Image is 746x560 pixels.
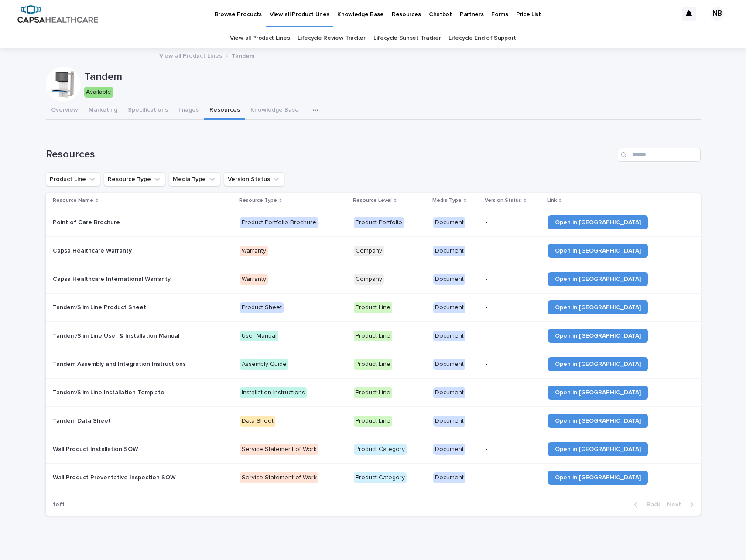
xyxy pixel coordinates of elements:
p: Tandem/Slim Line Installation Template [53,387,166,396]
span: Open in [GEOGRAPHIC_DATA] [555,475,641,481]
p: Tandem [84,71,697,83]
p: Tandem Assembly and Integration Instructions [53,359,188,368]
button: Images [173,102,204,120]
div: Warranty [240,274,268,285]
span: Next [667,502,686,508]
img: B5p4sRfuTuC72oLToeu7 [17,5,98,23]
a: Open in [GEOGRAPHIC_DATA] [548,414,648,428]
div: Product Portfolio Brochure [240,217,318,228]
button: Media Type [169,172,220,186]
button: Overview [46,102,83,120]
div: Installation Instructions [240,387,307,398]
div: Company [354,274,384,285]
a: Open in [GEOGRAPHIC_DATA] [548,215,648,229]
div: Product Line [354,331,392,341]
a: Lifecycle Review Tracker [298,28,366,48]
p: - [486,361,541,368]
h1: Resources [46,148,614,161]
button: Back [627,501,664,509]
p: Tandem/Slim Line User & Installation Manual [53,331,181,340]
p: - [486,276,541,283]
p: Wall Product Installation SOW [53,444,140,453]
div: Document [433,444,465,455]
a: Open in [GEOGRAPHIC_DATA] [548,357,648,371]
p: Resource Level [353,196,392,205]
button: Next [664,501,701,509]
button: Resource Type [104,172,165,186]
a: Open in [GEOGRAPHIC_DATA] [548,471,648,485]
div: Product Line [354,387,392,398]
div: Company [354,246,384,256]
span: Open in [GEOGRAPHIC_DATA] [555,248,641,254]
p: - [486,304,541,311]
span: Open in [GEOGRAPHIC_DATA] [555,446,641,452]
tr: Tandem/Slim Line Product SheetTandem/Slim Line Product Sheet Product SheetProduct LineDocument-Op... [46,294,701,322]
span: Open in [GEOGRAPHIC_DATA] [555,418,641,424]
div: Warranty [240,246,268,256]
tr: Wall Product Installation SOWWall Product Installation SOW Service Statement of WorkProduct Categ... [46,435,701,464]
button: Product Line [46,172,100,186]
p: Tandem [232,51,254,60]
input: Search [618,148,701,162]
div: Document [433,387,465,398]
tr: Tandem/Slim Line Installation TemplateTandem/Slim Line Installation Template Installation Instruc... [46,379,701,407]
span: Open in [GEOGRAPHIC_DATA] [555,276,641,282]
div: Assembly Guide [240,359,288,370]
a: Lifecycle End of Support [448,28,516,48]
div: Data Sheet [240,416,275,427]
div: Document [433,302,465,313]
tr: Tandem Data SheetTandem Data Sheet Data SheetProduct LineDocument-Open in [GEOGRAPHIC_DATA] [46,407,701,435]
span: Open in [GEOGRAPHIC_DATA] [555,333,641,339]
div: Service Statement of Work [240,444,318,455]
a: Open in [GEOGRAPHIC_DATA] [548,386,648,400]
tr: Tandem Assembly and Integration InstructionsTandem Assembly and Integration Instructions Assembly... [46,350,701,379]
p: Resource Name [53,196,93,205]
p: Resource Type [239,196,277,205]
div: Document [433,472,465,483]
tr: Wall Product Preventative Inspection SOWWall Product Preventative Inspection SOW Service Statemen... [46,464,701,492]
button: Specifications [123,102,173,120]
a: Open in [GEOGRAPHIC_DATA] [548,329,648,343]
button: Knowledge Base [245,102,304,120]
div: Product Line [354,359,392,370]
p: - [486,389,541,396]
div: Product Line [354,302,392,313]
a: Open in [GEOGRAPHIC_DATA] [548,442,648,456]
span: Open in [GEOGRAPHIC_DATA] [555,219,641,225]
span: Open in [GEOGRAPHIC_DATA] [555,361,641,367]
p: Capsa Healthcare International Warranty [53,274,172,283]
p: - [486,446,541,453]
div: Product Category [354,444,407,455]
p: - [486,219,541,226]
div: Product Sheet [240,302,284,313]
p: Media Type [432,196,462,205]
p: - [486,332,541,340]
tr: Point of Care BrochurePoint of Care Brochure Product Portfolio BrochureProduct PortfolioDocument-... [46,208,701,237]
div: Available [84,87,113,98]
button: Marketing [83,102,123,120]
span: Back [641,502,660,508]
div: Product Line [354,416,392,427]
a: Open in [GEOGRAPHIC_DATA] [548,244,648,258]
p: Tandem Data Sheet [53,416,113,425]
span: Open in [GEOGRAPHIC_DATA] [555,304,641,311]
div: Service Statement of Work [240,472,318,483]
p: Tandem/Slim Line Product Sheet [53,302,148,311]
button: Resources [204,102,245,120]
p: - [486,417,541,425]
tr: Tandem/Slim Line User & Installation ManualTandem/Slim Line User & Installation Manual User Manua... [46,322,701,350]
div: Product Category [354,472,407,483]
p: Version Status [485,196,521,205]
span: Open in [GEOGRAPHIC_DATA] [555,389,641,396]
div: Document [433,217,465,228]
p: Capsa Healthcare Warranty [53,246,133,255]
div: Document [433,416,465,427]
a: View all Product Lines [159,50,222,60]
p: Point of Care Brochure [53,217,122,226]
a: Open in [GEOGRAPHIC_DATA] [548,272,648,286]
a: Open in [GEOGRAPHIC_DATA] [548,300,648,314]
div: Document [433,274,465,285]
p: - [486,247,541,255]
div: Document [433,331,465,341]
